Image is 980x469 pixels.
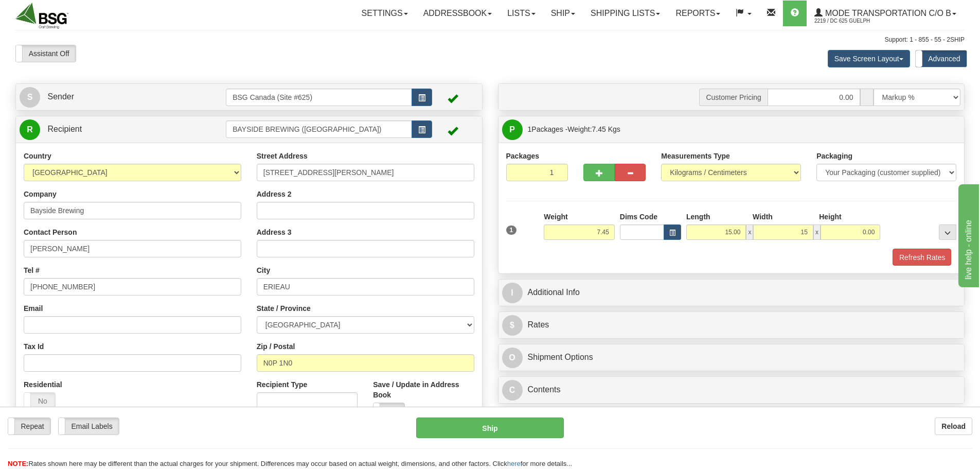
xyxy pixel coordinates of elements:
[8,460,28,467] span: NOTE:
[226,89,412,106] input: Sender Id
[257,265,270,275] label: City
[257,303,311,314] label: State / Province
[20,119,40,140] span: R
[753,212,773,222] label: Width
[500,1,543,26] a: Lists
[686,212,710,222] label: Length
[354,1,416,26] a: Settings
[416,418,564,438] button: Ship
[257,341,295,352] label: Zip / Postal
[583,1,668,26] a: Shipping lists
[8,6,95,19] div: live help - online
[24,151,51,161] label: Country
[502,347,961,368] a: OShipment Options
[257,151,308,161] label: Street Address
[507,460,521,467] a: here
[506,225,517,235] span: 1
[567,125,620,133] span: Weight:
[502,282,961,303] a: IAdditional Info
[20,86,226,108] a: S Sender
[8,418,50,435] label: Repeat
[699,89,767,106] span: Customer Pricing
[935,418,972,435] button: Reload
[823,9,951,18] span: Mode Transportation c/o B
[668,1,728,26] a: Reports
[257,189,292,199] label: Address 2
[373,403,404,420] label: No
[807,1,964,26] a: Mode Transportation c/o B 2219 / DC 625 Guelph
[544,212,567,222] label: Weight
[819,212,842,222] label: Height
[502,119,961,140] a: P 1Packages -Weight:7.45 Kgs
[543,1,583,26] a: Ship
[528,119,620,140] span: Packages -
[816,151,852,161] label: Packaging
[502,380,523,401] span: C
[373,379,474,400] label: Save / Update in Address Book
[502,348,523,368] span: O
[24,227,77,237] label: Contact Person
[24,393,55,409] label: No
[916,50,967,67] label: Advanced
[941,422,966,430] b: Reload
[15,3,68,29] img: logo2219.jpg
[502,379,961,401] a: CContents
[257,379,308,390] label: Recipient Type
[608,125,620,133] span: Kgs
[16,45,76,62] label: Assistant Off
[502,283,523,303] span: I
[24,303,43,314] label: Email
[24,379,62,390] label: Residential
[592,125,606,133] span: 7.45
[813,224,821,240] span: x
[47,125,82,133] span: Recipient
[956,182,979,287] iframe: chat widget
[15,36,965,44] div: Support: 1 - 855 - 55 - 2SHIP
[814,16,892,26] span: 2219 / DC 625 Guelph
[746,224,753,240] span: x
[226,120,412,138] input: Recipient Id
[257,164,474,181] input: Enter a location
[416,1,500,26] a: Addressbook
[24,189,57,199] label: Company
[24,265,40,275] label: Tel #
[893,249,951,266] button: Refresh Rates
[661,151,730,161] label: Measurements Type
[59,418,119,435] label: Email Labels
[47,92,74,101] span: Sender
[620,212,657,222] label: Dims Code
[24,341,44,352] label: Tax Id
[502,315,523,336] span: $
[502,119,523,140] span: P
[939,224,956,240] div: ...
[257,227,292,237] label: Address 3
[20,87,40,108] span: S
[828,50,910,67] button: Save Screen Layout
[502,315,961,336] a: $Rates
[528,125,532,133] span: 1
[506,151,540,161] label: Packages
[20,119,203,140] a: R Recipient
